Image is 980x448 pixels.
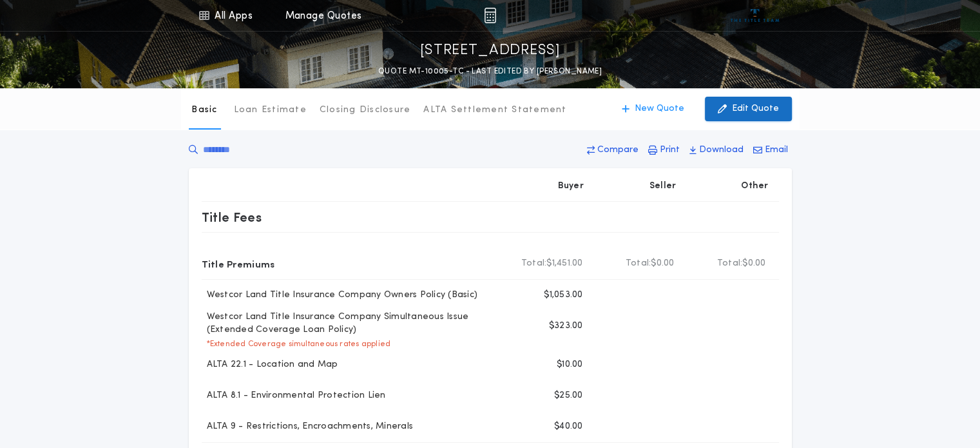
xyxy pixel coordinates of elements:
p: Westcor Land Title Insurance Company Simultaneous Issue (Extended Coverage Loan Policy) [202,311,502,336]
span: $1,451.00 [546,257,582,270]
p: Title Premiums [202,253,275,274]
p: QUOTE MT-10005-TC - LAST EDITED BY [PERSON_NAME] [378,65,602,78]
img: img [484,8,496,23]
p: $323.00 [549,320,583,333]
p: Seller [649,180,677,193]
img: vs-icon [731,9,779,22]
button: Edit Quote [705,97,792,121]
button: Email [749,139,792,162]
span: $0.00 [651,257,674,270]
button: Compare [583,139,642,162]
p: Westcor Land Title Insurance Company Owners Policy (Basic) [202,289,478,302]
p: Email [765,144,788,157]
p: Loan Estimate [234,104,307,117]
p: Other [741,180,768,193]
p: $40.00 [554,420,583,433]
p: Download [699,144,744,157]
p: [STREET_ADDRESS] [420,41,561,61]
button: Download [686,139,747,162]
p: Title Fees [202,207,262,228]
b: Total: [626,257,651,270]
p: Buyer [558,180,584,193]
p: Edit Quote [732,102,779,115]
p: * Extended Coverage simultaneous rates applied [202,339,391,349]
p: ALTA Settlement Statement [423,104,566,117]
span: $0.00 [742,257,765,270]
b: Total: [521,257,547,270]
p: $10.00 [557,358,583,371]
p: Compare [597,144,639,157]
b: Total: [717,257,743,270]
p: ALTA 8.1 - Environmental Protection Lien [202,389,386,402]
p: Print [660,144,680,157]
p: Closing Disclosure [320,104,411,117]
p: Basic [191,104,217,117]
p: New Quote [635,102,684,115]
p: $1,053.00 [544,289,582,302]
button: New Quote [609,97,697,121]
p: ALTA 9 - Restrictions, Encroachments, Minerals [202,420,414,433]
p: ALTA 22.1 - Location and Map [202,358,338,371]
p: $25.00 [554,389,583,402]
button: Print [644,139,684,162]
